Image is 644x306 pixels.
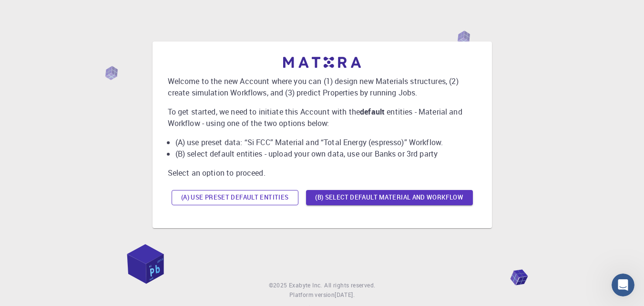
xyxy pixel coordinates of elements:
[289,290,335,300] span: Platform version
[335,291,355,298] span: [DATE] .
[269,281,289,290] span: © 2025
[19,7,53,15] span: Support
[289,281,322,289] span: Exabyte Inc.
[283,57,361,68] img: logo
[306,190,473,205] button: (B) Select default material and workflow
[335,290,355,300] a: [DATE].
[612,274,634,296] iframe: Intercom live chat
[168,75,477,98] p: Welcome to the new Account where you can (1) design new Materials structures, (2) create simulati...
[168,106,477,129] p: To get started, we need to initiate this Account with the entities - Material and Workflow - usin...
[289,281,322,290] a: Exabyte Inc.
[324,281,375,290] span: All rights reserved.
[175,137,477,148] li: (A) use preset data: “Si FCC” Material and “Total Energy (espresso)” Workflow.
[168,167,477,179] p: Select an option to proceed.
[172,190,298,205] button: (A) Use preset default entities
[360,106,385,117] b: default
[175,148,477,159] li: (B) select default entities - upload your own data, use our Banks or 3rd party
